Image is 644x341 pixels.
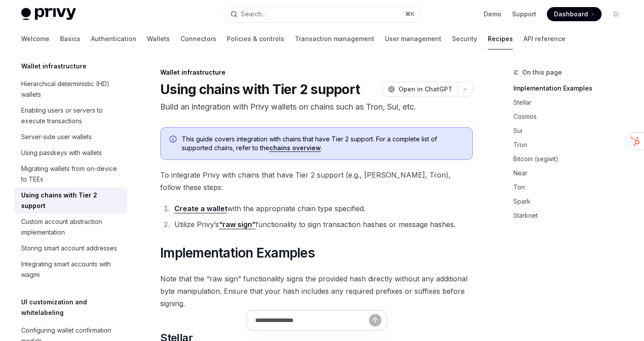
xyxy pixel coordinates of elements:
a: Near [513,166,630,180]
a: Bitcoin (segwit) [513,152,630,166]
span: Note that the “raw sign” functionality signs the provided hash directly without any additional by... [160,273,473,310]
span: ⌘ K [405,11,414,18]
a: Cosmos [513,110,630,124]
a: “raw sign” [219,220,256,229]
a: Ton [513,180,630,194]
a: Migrating wallets from on-device to TEEs [14,161,127,187]
a: chains overview [269,144,321,152]
span: Dashboard [554,10,588,19]
a: Server-side user wallets [14,129,127,145]
a: Custom account abstraction implementation [14,214,127,240]
a: Transaction management [295,28,374,49]
span: Implementation Examples [160,245,315,261]
a: Dashboard [547,7,602,21]
h5: UI customization and whitelabeling [21,297,127,318]
a: Demo [484,10,501,19]
li: Utilize Privy’s functionality to sign transaction hashes or message hashes. [172,218,473,231]
span: To integrate Privy with chains that have Tier 2 support (e.g., [PERSON_NAME], Tron), follow these... [160,169,473,193]
a: Implementation Examples [513,81,630,95]
span: This guide covers integration with chains that have Tier 2 support. For a complete list of suppor... [182,135,463,152]
span: Open in ChatGPT [399,85,452,94]
a: Create a wallet [174,204,227,213]
div: Server-side user wallets [21,132,92,142]
a: Policies & controls [227,28,284,49]
a: API reference [523,28,565,49]
a: Welcome [21,28,49,49]
img: light logo [21,8,76,20]
h5: Wallet infrastructure [21,61,87,72]
div: Storing smart account addresses [21,243,117,254]
a: Integrating smart accounts with wagmi [14,256,127,283]
a: Spark [513,194,630,208]
a: Starknet [513,208,630,223]
a: Stellar [513,95,630,110]
div: Migrating wallets from on-device to TEEs [21,163,122,185]
div: Using chains with Tier 2 support [21,190,122,211]
li: with the appropriate chain type specified. [172,202,473,215]
button: Send message [369,314,381,326]
a: Using passkeys with wallets [14,145,127,161]
div: Custom account abstraction implementation [21,216,122,238]
a: Authentication [91,28,136,49]
div: Integrating smart accounts with wagmi [21,259,122,280]
div: Enabling users or servers to execute transactions [21,105,122,126]
p: Build an integration with Privy wallets on chains such as Tron, Sui, etc. [160,101,473,113]
a: Enabling users or servers to execute transactions [14,102,127,129]
div: Wallet infrastructure [160,68,473,77]
div: Using passkeys with wallets [21,148,102,158]
a: Support [512,10,536,19]
div: Hierarchical deterministic (HD) wallets [21,79,122,100]
a: Sui [513,124,630,138]
svg: Info [169,136,178,144]
a: Basics [60,28,80,49]
button: Open in ChatGPT [382,82,458,97]
a: Security [452,28,477,49]
a: Tron [513,138,630,152]
a: Hierarchical deterministic (HD) wallets [14,76,127,102]
a: Connectors [181,28,216,49]
span: On this page [522,67,562,78]
a: Wallets [147,28,170,49]
a: Recipes [488,28,513,49]
a: User management [385,28,441,49]
button: Search...⌘K [224,6,420,22]
button: Toggle dark mode [609,7,623,21]
a: Storing smart account addresses [14,240,127,256]
div: Search... [241,9,266,19]
h1: Using chains with Tier 2 support [160,81,360,97]
a: Using chains with Tier 2 support [14,187,127,214]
